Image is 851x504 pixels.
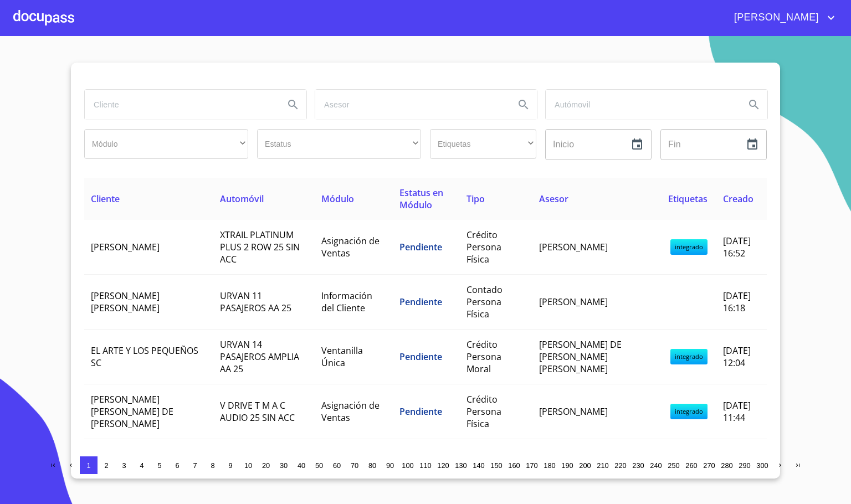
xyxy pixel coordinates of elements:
[614,461,626,470] span: 220
[488,456,505,474] button: 150
[133,456,151,474] button: 4
[736,456,753,474] button: 290
[539,338,622,375] span: [PERSON_NAME] DE [PERSON_NAME] [PERSON_NAME]
[430,129,536,159] div: ​
[84,129,248,159] div: ​
[723,344,751,369] span: [DATE] 12:04
[508,461,520,470] span: 160
[510,91,537,118] button: Search
[490,461,502,470] span: 150
[466,229,501,265] span: Crédito Persona Física
[333,461,341,470] span: 60
[668,193,708,205] span: Etiquetas
[434,456,452,474] button: 120
[328,456,346,474] button: 60
[629,456,647,474] button: 230
[741,91,767,118] button: Search
[723,290,751,314] span: [DATE] 16:18
[700,456,718,474] button: 270
[399,187,443,211] span: Estatus en Módulo
[386,461,394,470] span: 90
[381,456,399,474] button: 90
[91,290,160,314] span: [PERSON_NAME] [PERSON_NAME]
[670,239,708,255] span: integrado
[244,461,252,470] span: 10
[211,461,214,470] span: 8
[473,461,484,470] span: 140
[204,456,222,474] button: 8
[558,456,576,474] button: 190
[257,456,275,474] button: 20
[437,461,449,470] span: 120
[576,456,594,474] button: 200
[257,129,421,159] div: ​
[721,461,732,470] span: 280
[91,193,120,205] span: Cliente
[402,461,413,470] span: 100
[739,461,750,470] span: 290
[723,399,751,424] span: [DATE] 11:44
[455,461,466,470] span: 130
[685,461,697,470] span: 260
[175,461,179,470] span: 6
[298,461,305,470] span: 40
[419,461,431,470] span: 110
[363,456,381,474] button: 80
[703,461,715,470] span: 270
[220,229,300,265] span: XTRAIL PLATINUM PLUS 2 ROW 25 SIN ACC
[86,461,90,470] span: 1
[399,351,442,363] span: Pendiente
[726,9,838,27] button: account of current user
[222,456,239,474] button: 9
[452,456,470,474] button: 130
[541,456,558,474] button: 180
[723,235,751,259] span: [DATE] 16:52
[594,456,612,474] button: 210
[505,456,523,474] button: 160
[723,193,753,205] span: Creado
[632,461,644,470] span: 230
[91,241,160,253] span: [PERSON_NAME]
[612,456,629,474] button: 220
[280,461,288,470] span: 30
[315,90,506,120] input: search
[368,461,376,470] span: 80
[399,405,442,418] span: Pendiente
[544,461,555,470] span: 180
[310,456,328,474] button: 50
[321,344,363,369] span: Ventanilla Única
[668,461,679,470] span: 250
[80,456,98,474] button: 1
[523,456,541,474] button: 170
[275,456,293,474] button: 30
[140,461,143,470] span: 4
[539,296,608,308] span: [PERSON_NAME]
[151,456,168,474] button: 5
[546,90,736,120] input: search
[399,296,442,308] span: Pendiente
[98,456,115,474] button: 2
[650,461,662,470] span: 240
[665,456,683,474] button: 250
[753,456,771,474] button: 300
[756,461,768,470] span: 300
[561,461,573,470] span: 190
[193,461,197,470] span: 7
[670,349,708,364] span: integrado
[579,461,591,470] span: 200
[321,235,380,259] span: Asignación de Ventas
[399,456,417,474] button: 100
[280,91,306,118] button: Search
[670,404,708,419] span: integrado
[683,456,700,474] button: 260
[597,461,608,470] span: 210
[262,461,270,470] span: 20
[539,241,608,253] span: [PERSON_NAME]
[466,393,501,430] span: Crédito Persona Física
[91,344,198,369] span: EL ARTE Y LOS PEQUEÑOS SC
[104,461,108,470] span: 2
[220,193,264,205] span: Automóvil
[526,461,537,470] span: 170
[186,456,204,474] button: 7
[122,461,126,470] span: 3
